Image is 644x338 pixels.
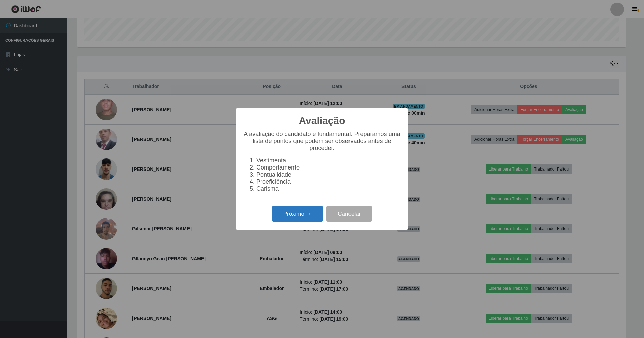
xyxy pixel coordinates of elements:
[256,178,401,185] li: Proeficiência
[256,164,401,171] li: Comportamento
[256,171,401,178] li: Pontualidade
[256,185,401,192] li: Carisma
[272,206,323,222] button: Próximo →
[256,157,401,164] li: Vestimenta
[243,131,401,152] p: A avaliação do candidato é fundamental. Preparamos uma lista de pontos que podem ser observados a...
[326,206,372,222] button: Cancelar
[299,115,345,127] h2: Avaliação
